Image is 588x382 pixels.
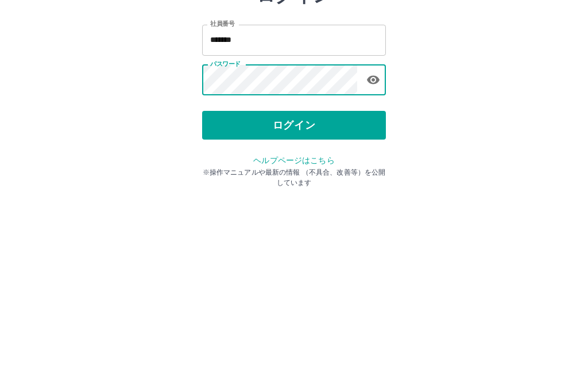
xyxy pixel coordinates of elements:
[210,107,234,116] label: 社員番号
[257,72,332,94] h2: ログイン
[202,199,386,227] button: ログイン
[202,255,386,276] p: ※操作マニュアルや最新の情報 （不具合、改善等）を公開しています
[210,148,241,156] label: パスワード
[253,244,334,253] a: ヘルプページはこちら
